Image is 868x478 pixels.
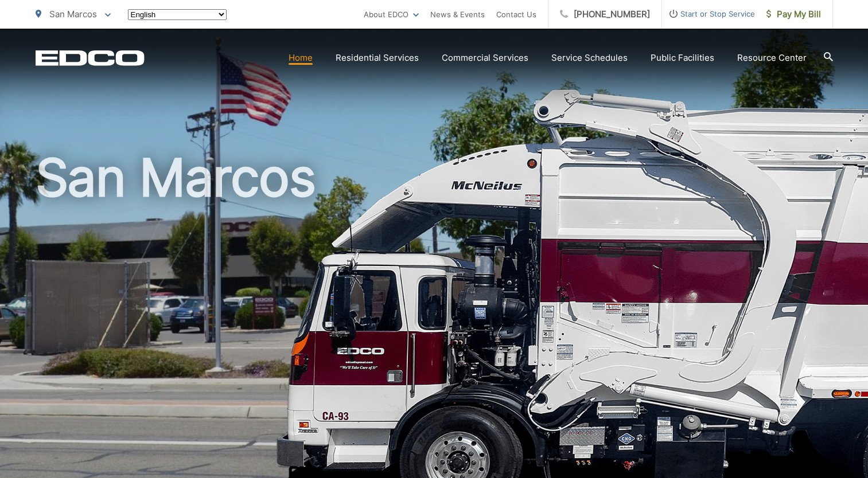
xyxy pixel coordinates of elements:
select: Select a language [128,9,227,20]
a: Resource Center [737,51,807,65]
span: Pay My Bill [766,7,821,21]
a: News & Events [430,7,485,21]
a: Contact Us [496,7,536,21]
a: Home [289,51,313,65]
a: Service Schedules [551,51,628,65]
a: Residential Services [336,51,419,65]
a: Commercial Services [442,51,528,65]
a: EDCD logo. Return to the homepage. [36,50,145,66]
span: San Marcos [49,9,97,19]
a: About EDCO [364,7,419,21]
a: Public Facilities [651,51,714,65]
